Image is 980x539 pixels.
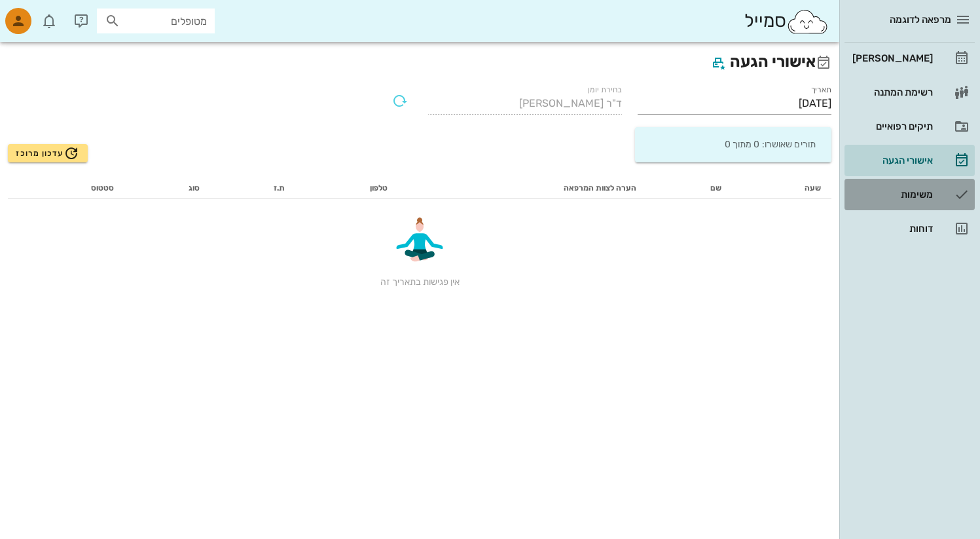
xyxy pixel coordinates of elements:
[588,85,622,95] label: בחירת יומן
[844,213,975,244] a: דוחות
[850,189,933,200] div: משימות
[210,178,295,199] th: ת.ז
[844,145,975,176] a: אישורי הגעה
[850,121,933,132] div: תיקים רפואיים
[647,178,732,199] th: שם
[850,53,933,64] div: [PERSON_NAME]
[16,145,79,161] span: עדכון מרוכז
[850,87,933,98] div: רשימת המתנה
[274,183,285,193] span: ת.ז
[18,210,821,289] div: אין פגישות בתאריך זה
[805,183,821,193] span: שעה
[844,179,975,210] a: משימות
[732,178,831,199] th: שעה
[8,144,88,162] button: עדכון מרוכז
[811,85,832,95] label: תאריך
[710,183,721,193] span: שם
[564,183,636,193] span: הערה לצוות המרפאה
[890,14,951,26] span: מרפאה לדוגמה
[91,183,114,193] span: סטטוס
[786,9,829,35] img: SmileCloud logo
[844,77,975,108] a: רשימת המתנה
[295,178,398,199] th: טלפון
[640,127,826,162] div: תורים שאושרו: 0 מתוך 0
[844,111,975,142] a: תיקים רפואיים
[8,50,831,75] h2: אישורי הגעה
[398,178,647,199] th: הערה לצוות המרפאה
[39,10,46,18] span: תג
[8,178,124,199] th: סטטוס
[844,43,975,74] a: [PERSON_NAME]
[124,178,209,199] th: סוג
[387,210,452,275] img: meditate.6497ab3c.gif
[744,7,829,35] div: סמייל
[850,155,933,166] div: אישורי הגעה
[850,223,933,234] div: דוחות
[189,183,200,193] span: סוג
[370,183,388,193] span: טלפון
